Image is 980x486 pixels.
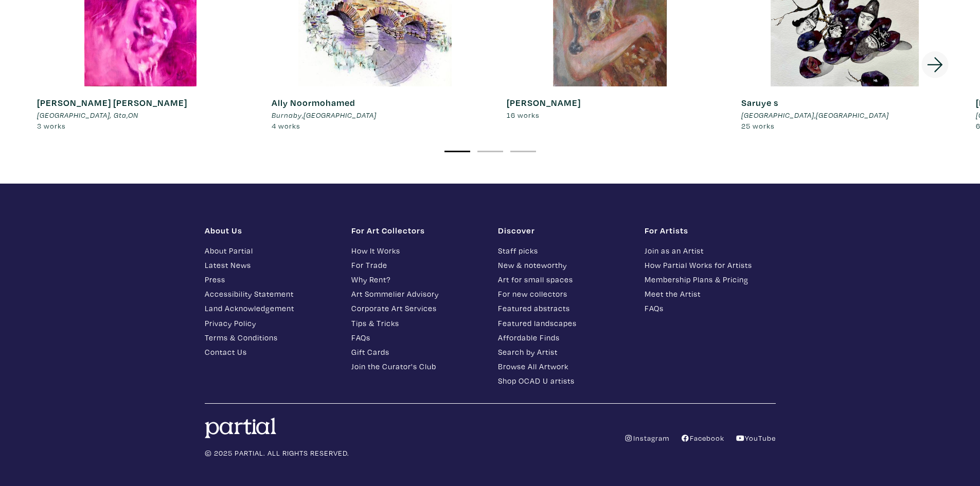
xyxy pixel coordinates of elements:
[205,274,336,285] a: Press
[741,121,775,131] span: 25 works
[304,110,377,120] em: [GEOGRAPHIC_DATA]
[498,245,629,257] a: Staff picks
[510,151,536,152] button: 3 of 3
[351,302,483,314] a: Corporate Art Services
[272,121,300,131] span: 4 works
[37,121,66,131] span: 3 works
[351,274,483,285] a: Why Rent?
[351,245,483,257] a: How It Works
[444,151,470,152] button: 1 of 3
[741,97,778,109] strong: Saruye s
[205,259,336,271] a: Latest News
[645,259,776,271] a: How Partial Works for Artists
[645,225,776,236] h1: For Artists
[645,288,776,300] a: Meet the Artist
[205,346,336,358] a: Contact Us
[272,97,355,109] strong: Ally Noormohamed
[645,245,776,257] a: Join as an Artist
[498,346,629,358] a: Search by Artist
[645,302,776,314] a: FAQs
[498,375,629,387] a: Shop OCAD U artists
[351,317,483,329] a: Tips & Tricks
[645,274,776,285] a: Membership Plans & Pricing
[197,418,490,459] div: © 2025 PARTIAL. ALL RIGHTS RESERVED.
[205,332,336,344] a: Terms & Conditions
[741,110,889,121] li: ,
[205,317,336,329] a: Privacy Policy
[128,110,138,120] em: ON
[272,110,377,121] li: ,
[498,225,629,236] h1: Discover
[351,259,483,271] a: For Trade
[816,110,889,120] em: [GEOGRAPHIC_DATA]
[37,97,187,109] strong: [PERSON_NAME] [PERSON_NAME]
[498,332,629,344] a: Affordable Finds
[507,97,581,109] strong: [PERSON_NAME]
[498,274,629,285] a: Art for small spaces
[741,110,814,120] em: [GEOGRAPHIC_DATA]
[205,288,336,300] a: Accessibility Statement
[498,302,629,314] a: Featured abstracts
[205,418,277,438] img: logo.svg
[498,317,629,329] a: Featured landscapes
[498,361,629,372] a: Browse All Artwork
[351,225,483,236] h1: For Art Collectors
[351,361,483,372] a: Join the Curator's Club
[351,332,483,344] a: FAQs
[736,433,776,443] a: YouTube
[498,259,629,271] a: New & noteworthy
[351,346,483,358] a: Gift Cards
[477,151,503,152] button: 2 of 3
[205,245,336,257] a: About Partial
[351,288,483,300] a: Art Sommelier Advisory
[507,110,540,120] span: 16 works
[272,110,302,120] em: Burnaby
[205,225,336,236] h1: About Us
[624,433,669,443] a: Instagram
[681,433,724,443] a: Facebook
[205,302,336,314] a: Land Acknowledgement
[498,288,629,300] a: For new collectors
[37,110,187,121] li: ,
[37,110,127,120] em: [GEOGRAPHIC_DATA], Gta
